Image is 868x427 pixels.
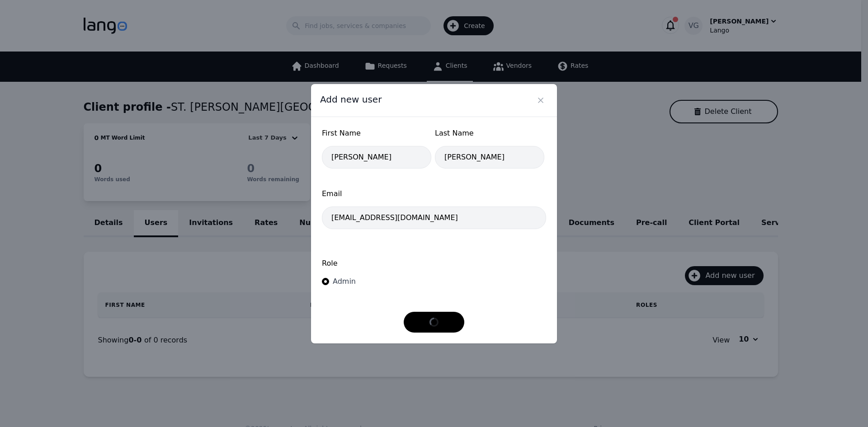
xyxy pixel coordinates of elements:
[322,188,546,199] span: Email
[435,146,544,169] input: Last Name
[533,93,548,108] button: Close
[322,146,431,169] input: First Name
[322,258,546,269] label: Role
[333,277,356,286] span: Admin
[435,128,544,139] span: Last Name
[320,93,382,106] span: Add new user
[322,128,431,139] span: First Name
[322,206,546,229] input: Email
[322,278,329,285] input: Admin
